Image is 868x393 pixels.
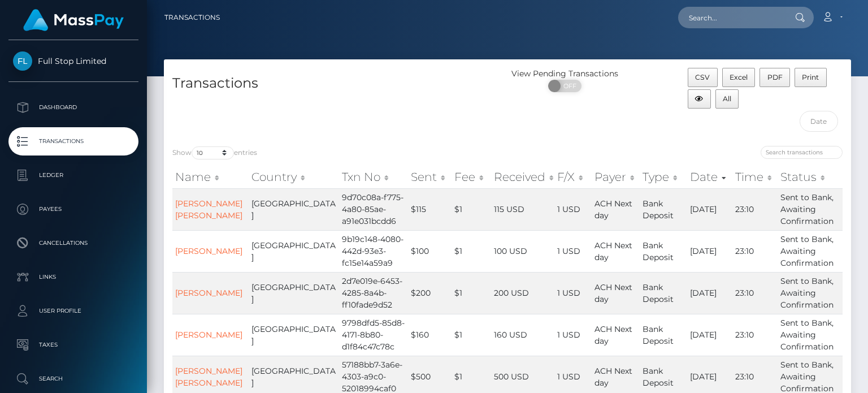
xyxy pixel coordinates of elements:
span: ACH Next day [594,282,632,304]
p: Taxes [13,336,134,353]
p: Ledger [13,167,134,184]
a: [PERSON_NAME] [PERSON_NAME] [175,366,242,388]
p: Search [13,370,134,387]
th: Fee: activate to sort column ascending [452,166,491,188]
td: Sent to Bank, Awaiting Confirmation [778,272,843,314]
button: Print [795,68,827,87]
button: CSV [688,68,718,87]
th: Txn No: activate to sort column ascending [339,166,408,188]
input: Search transactions [761,146,843,159]
td: 1 USD [554,272,592,314]
a: Links [8,263,138,291]
td: [DATE] [687,230,732,272]
a: Search [8,365,138,393]
td: 23:10 [732,230,778,272]
span: ACH Next day [594,198,632,221]
a: Transactions [8,127,138,156]
span: All [723,94,731,103]
td: Sent to Bank, Awaiting Confirmation [778,188,843,230]
td: 115 USD [491,188,555,230]
th: Received: activate to sort column ascending [491,166,555,188]
select: Showentries [192,146,234,159]
td: 9b19c148-4080-442d-93e3-fc15e14a59a9 [339,230,408,272]
a: Cancellations [8,229,138,257]
td: $1 [452,314,491,356]
span: Excel [730,73,748,81]
img: Full Stop Limited [13,51,32,71]
a: Ledger [8,161,138,189]
th: F/X: activate to sort column ascending [554,166,592,188]
td: 100 USD [491,230,555,272]
td: Bank Deposit [640,230,687,272]
th: Payer: activate to sort column ascending [592,166,640,188]
td: [GEOGRAPHIC_DATA] [249,314,339,356]
td: 160 USD [491,314,555,356]
span: CSV [695,73,710,81]
td: [GEOGRAPHIC_DATA] [249,188,339,230]
p: Links [13,269,134,286]
td: [DATE] [687,272,732,314]
a: Dashboard [8,93,138,122]
td: $200 [408,272,452,314]
p: User Profile [13,303,134,319]
a: Payees [8,195,138,223]
td: 1 USD [554,314,592,356]
th: Sent: activate to sort column ascending [408,166,452,188]
td: [DATE] [687,314,732,356]
td: $160 [408,314,452,356]
th: Date: activate to sort column ascending [687,166,732,188]
span: ACH Next day [594,240,632,262]
th: Name: activate to sort column ascending [172,166,249,188]
th: Time: activate to sort column ascending [732,166,778,188]
th: Country: activate to sort column ascending [249,166,339,188]
td: Bank Deposit [640,188,687,230]
td: 200 USD [491,272,555,314]
div: View Pending Transactions [507,68,622,80]
td: 9798dfd5-85d8-4171-8b80-d1f84c47c78c [339,314,408,356]
button: All [715,89,739,109]
a: User Profile [8,297,138,325]
td: [GEOGRAPHIC_DATA] [249,272,339,314]
a: [PERSON_NAME] [175,330,242,340]
td: Sent to Bank, Awaiting Confirmation [778,230,843,272]
h4: Transactions [172,74,499,93]
td: Bank Deposit [640,314,687,356]
td: 1 USD [554,230,592,272]
span: Print [802,73,819,81]
label: Show entries [172,146,257,159]
td: 23:10 [732,188,778,230]
td: 9d70c08a-f775-4a80-85ae-a91e031bcdd6 [339,188,408,230]
button: Column visibility [688,89,711,109]
p: Cancellations [13,235,134,252]
a: [PERSON_NAME] [175,288,242,298]
td: [GEOGRAPHIC_DATA] [249,230,339,272]
button: Excel [722,68,756,87]
span: PDF [767,73,783,81]
td: Bank Deposit [640,272,687,314]
input: Date filter [800,111,839,132]
td: 23:10 [732,314,778,356]
td: 23:10 [732,272,778,314]
img: MassPay Logo [23,9,124,31]
td: $1 [452,188,491,230]
input: Search... [678,7,784,28]
td: $1 [452,272,491,314]
span: ACH Next day [594,366,632,388]
a: Taxes [8,331,138,359]
td: 2d7e019e-6453-4285-8a4b-ff10fade9d52 [339,272,408,314]
span: ACH Next day [594,324,632,346]
p: Dashboard [13,99,134,116]
span: Full Stop Limited [8,56,138,66]
td: [DATE] [687,188,732,230]
a: Transactions [164,6,220,29]
td: $1 [452,230,491,272]
td: $115 [408,188,452,230]
td: 1 USD [554,188,592,230]
p: Payees [13,201,134,218]
td: $100 [408,230,452,272]
th: Status: activate to sort column ascending [778,166,843,188]
td: Sent to Bank, Awaiting Confirmation [778,314,843,356]
button: PDF [759,68,790,87]
span: OFF [554,80,583,92]
th: Type: activate to sort column ascending [640,166,687,188]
